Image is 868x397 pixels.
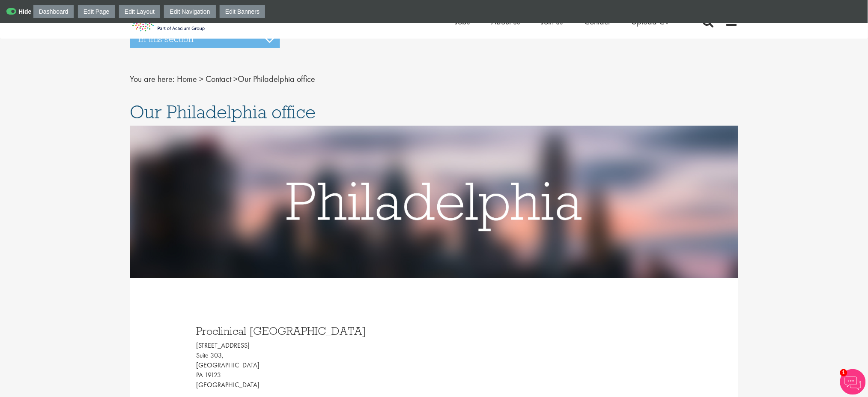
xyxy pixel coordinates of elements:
h3: In this section [130,30,280,48]
span: 1 [840,369,847,376]
a: Edit Banners [220,5,265,18]
span: Our Philadelphia office [177,73,316,84]
a: breadcrumb link to Contact [206,73,232,84]
a: Edit Layout [119,5,160,18]
span: > [234,73,238,84]
a: Dashboard [33,5,74,18]
span: You are here: [130,73,175,84]
p: [STREET_ADDRESS] Suite 303, [GEOGRAPHIC_DATA] PA 19123 [GEOGRAPHIC_DATA] [197,341,428,390]
span: > [200,73,204,84]
h3: Proclinical [GEOGRAPHIC_DATA] [197,325,428,337]
a: Edit Page [78,5,115,18]
a: breadcrumb link to Home [177,73,197,84]
span: Our Philadelphia office [130,100,316,123]
a: Edit Navigation [164,5,215,18]
img: Chatbot [840,369,866,395]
